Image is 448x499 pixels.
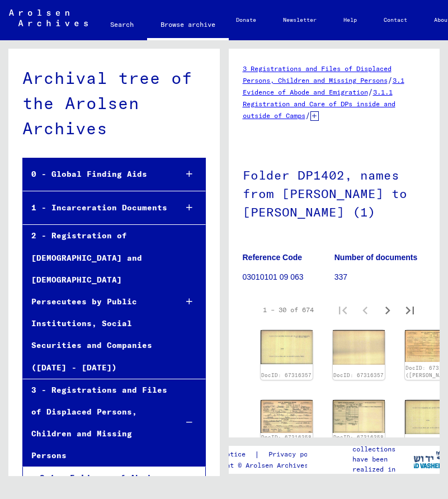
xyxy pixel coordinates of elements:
p: 03010101 09 063 [243,271,334,283]
button: Last page [399,299,421,321]
div: 1 – 30 of 674 [263,305,314,315]
p: have been realized in partnership with [352,454,413,495]
b: Number of documents [334,253,418,262]
p: Copyright © Arolsen Archives, 2021 [199,460,337,470]
div: 3 - Registrations and Files of Displaced Persons, Children and Missing Persons [23,379,168,467]
div: 1 - Incarceration Documents [23,197,168,219]
a: 3 Registrations and Files of Displaced Persons, Children and Missing Persons [243,64,392,84]
p: 337 [334,271,426,283]
a: DocID: 67316358 ([PERSON_NAME]) [333,434,384,448]
a: Newsletter [270,7,330,34]
img: 001.jpg [261,330,313,364]
span: / [368,87,373,97]
a: DocID: 67316357 [333,372,384,378]
a: Contact [370,7,421,34]
a: Help [330,7,370,34]
button: Previous page [354,299,376,321]
h1: Folder DP1402, names from [PERSON_NAME] to [PERSON_NAME] (1) [243,149,426,236]
a: 3.1.1 Registration and Care of DPs inside and outside of Camps [243,88,395,120]
div: | [199,449,337,460]
a: Browse archive [147,11,229,40]
img: Arolsen_neg.svg [9,10,88,26]
a: DocID: 67316357 [261,372,312,378]
span: / [305,110,310,120]
div: Archival tree of the Arolsen Archives [22,65,206,141]
button: First page [332,299,354,321]
div: 2 - Registration of [DEMOGRAPHIC_DATA] and [DEMOGRAPHIC_DATA] Persecutees by Public Institutions,... [23,225,168,378]
a: Donate [223,7,270,34]
img: yv_logo.png [405,445,447,473]
span: / [388,75,393,85]
button: Next page [376,299,399,321]
img: 002.jpg [333,400,385,433]
img: 002.jpg [333,330,385,365]
div: 0 - Global Finding Aids [23,163,168,185]
img: 001.jpg [261,400,313,433]
a: Privacy policy [260,449,337,460]
a: Search [97,11,147,38]
b: Reference Code [243,253,303,262]
a: DocID: 67316358 ([PERSON_NAME]) [261,434,312,448]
